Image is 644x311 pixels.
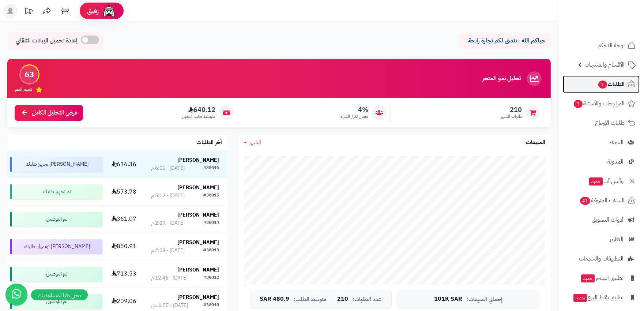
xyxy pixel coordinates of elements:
a: المراجعات والأسئلة1 [563,95,640,112]
span: تقييم النمو [15,86,32,93]
span: رفيق [87,7,99,15]
td: 713.53 [105,261,143,288]
span: الشهر [249,138,261,147]
div: [PERSON_NAME] توصيل طلبك [10,239,102,254]
strong: [PERSON_NAME] [177,239,219,246]
h3: المبيعات [526,139,545,146]
span: إجمالي المبيعات: [467,296,502,303]
strong: [PERSON_NAME] [177,184,219,191]
span: 1 [598,80,607,89]
div: [DATE] - 5:12 م [151,192,185,199]
strong: [PERSON_NAME] [177,211,219,219]
p: حياكم الله ، نتمنى لكم تجارة رابحة [465,37,545,45]
img: ai-face.png [102,4,116,18]
div: تم التوصيل [10,267,102,281]
strong: [PERSON_NAME] [177,293,219,301]
div: تم تجهيز طلبك [10,184,102,199]
a: وآتس آبجديد [563,172,640,190]
span: 101K SAR [434,296,462,303]
span: 210 [501,106,522,114]
div: [DATE] - 2:29 م [151,220,185,227]
span: متوسط طلب العميل [182,113,215,120]
span: 640.12 [182,106,215,114]
span: الطلبات [598,79,625,89]
span: لوحة التحكم [598,40,625,50]
span: التقارير [610,234,624,244]
a: الشهر [244,138,261,147]
div: [PERSON_NAME] تجهيز طلبك [10,157,102,172]
a: العملاء [563,134,640,151]
span: | [331,296,333,302]
div: #38016 [203,165,219,172]
h3: آخر الطلبات [196,139,222,146]
span: تطبيق نقاط البيع [573,292,624,303]
div: #38014 [203,220,219,227]
a: عرض التحليل الكامل [15,105,83,121]
div: [DATE] - 12:46 م [151,274,188,282]
td: 361.07 [105,206,143,233]
a: الطلبات1 [563,75,640,93]
td: 850.91 [105,233,143,260]
span: التطبيقات والخدمات [579,254,624,264]
td: 573.78 [105,178,143,205]
span: جديد [581,274,595,282]
span: طلبات الشهر [501,113,522,120]
span: 480.9 SAR [260,296,290,303]
a: لوحة التحكم [563,37,640,54]
h3: تحليل نمو المتجر [482,75,521,82]
div: [DATE] - 6:55 ص [151,302,188,309]
div: [DATE] - 6:01 م [151,165,185,172]
img: logo-2.png [594,20,637,36]
a: التطبيقات والخدمات [563,250,640,267]
span: جديد [573,294,587,302]
a: أدوات التسويق [563,211,640,229]
span: عرض التحليل الكامل [32,109,78,117]
div: تم التوصيل [10,212,102,226]
td: 636.36 [105,151,143,178]
span: طلبات الإرجاع [595,118,625,128]
a: تطبيق نقاط البيعجديد [563,289,640,306]
span: وآتس آب [588,176,624,186]
span: 1 [574,100,583,108]
span: السلات المتروكة [579,195,625,206]
span: 41 [580,197,590,205]
a: المدونة [563,153,640,171]
a: طلبات الإرجاع [563,114,640,132]
span: تطبيق المتجر [580,273,624,283]
span: 4% [340,106,368,114]
span: عدد الطلبات: [353,296,382,303]
strong: [PERSON_NAME] [177,156,219,164]
span: معدل تكرار الشراء [340,113,368,120]
div: #38015 [203,192,219,199]
a: التقارير [563,231,640,248]
div: [DATE] - 2:08 م [151,247,185,254]
div: #38013 [203,247,219,254]
span: متوسط الطلب: [294,296,327,303]
span: المراجعات والأسئلة [573,98,625,109]
span: أدوات التسويق [592,215,624,225]
a: تحديثات المنصة [19,4,38,20]
a: السلات المتروكة41 [563,192,640,209]
div: #38010 [203,302,219,309]
div: #38012 [203,274,219,282]
a: تطبيق المتجرجديد [563,269,640,287]
span: الأقسام والمنتجات [584,60,625,70]
span: العملاء [609,137,624,147]
span: المدونة [607,157,624,167]
span: 210 [338,296,349,303]
span: إعادة تحميل البيانات التلقائي [16,37,77,45]
strong: [PERSON_NAME] [177,266,219,274]
div: تم التوصيل [10,294,102,309]
span: جديد [589,177,603,186]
